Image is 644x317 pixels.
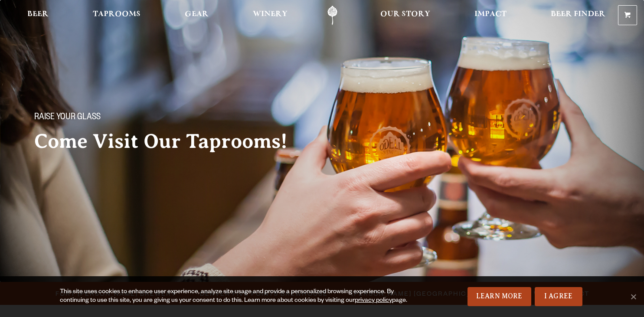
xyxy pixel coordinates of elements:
a: Our Story [375,6,436,25]
span: Gear [185,11,209,18]
span: Winery [253,11,288,18]
span: No [629,292,637,301]
span: Impact [474,11,507,18]
span: Taprooms [93,11,141,18]
a: Beer [22,6,54,25]
a: Taprooms [87,6,146,25]
span: Beer [27,11,49,18]
a: Beer Finder [545,6,611,25]
h2: Come Visit Our Taprooms! [34,131,305,152]
span: Raise your glass [34,112,101,124]
a: Winery [247,6,293,25]
a: Odell Home [316,6,349,25]
span: Our Story [380,11,430,18]
a: Learn More [467,287,531,306]
div: This site uses cookies to enhance user experience, analyze site usage and provide a personalized ... [60,288,420,305]
a: Gear [179,6,214,25]
a: privacy policy [355,297,392,304]
a: Impact [469,6,512,25]
a: I Agree [535,287,582,306]
span: Beer Finder [551,11,605,18]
